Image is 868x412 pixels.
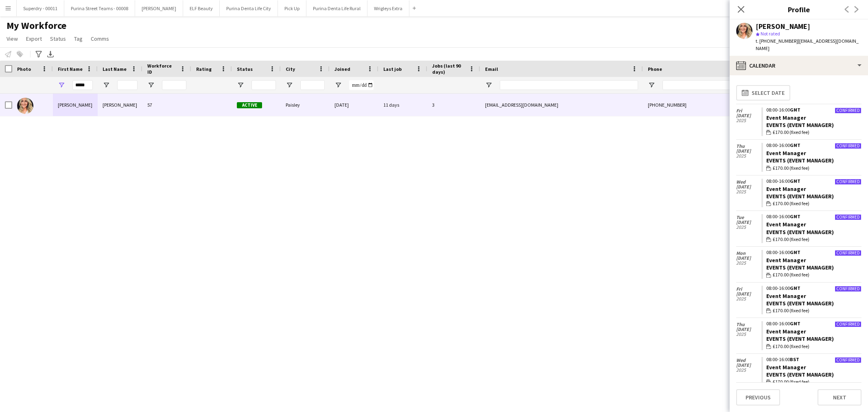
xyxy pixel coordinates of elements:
span: Fri [736,287,761,291]
span: Active [237,102,262,108]
span: [DATE] [736,256,761,261]
span: £170.00 (fixed fee) [773,271,809,278]
input: City Filter Input [300,80,325,90]
span: GMT [790,107,800,113]
span: t. [PHONE_NUMBER] [756,38,798,44]
a: Event Manager [766,185,806,193]
div: Confirmed [835,357,861,363]
div: [PHONE_NUMBER] [643,94,747,116]
div: 57 [142,94,191,116]
span: 2025 [736,153,761,158]
app-action-btn: Advanced filters [34,49,44,59]
span: £170.00 (fixed fee) [773,164,809,172]
span: 2025 [736,261,761,265]
div: Confirmed [835,179,861,185]
input: Last Name Filter Input [117,80,138,90]
a: Event Manager [766,149,806,157]
span: Status [50,35,66,42]
div: 11 days [378,94,427,116]
span: [DATE] [736,184,761,189]
span: Last job [383,66,402,72]
span: Comms [91,35,109,42]
span: 2025 [736,332,761,337]
div: Confirmed [835,286,861,292]
div: 08:00-16:00 [766,107,861,112]
span: City [286,66,295,72]
h3: Profile [730,4,868,15]
div: Confirmed [835,250,861,256]
span: Fri [736,108,761,113]
div: [PERSON_NAME] [98,94,142,116]
a: Event Manager [766,292,806,300]
input: First Name Filter Input [72,80,93,90]
span: [DATE] [736,113,761,118]
button: Open Filter Menu [237,81,244,89]
div: Events (Event Manager) [766,371,861,378]
a: Export [23,33,45,44]
input: Joined Filter Input [349,80,374,90]
span: Photo [17,66,31,72]
button: Open Filter Menu [147,81,155,89]
button: Pick Up [278,0,306,16]
span: Jobs (last 90 days) [432,63,466,75]
div: 3 [427,94,480,116]
a: Event Manager [766,256,806,264]
input: Workforce ID Filter Input [162,80,186,90]
span: Phone [648,66,662,72]
div: Confirmed [835,143,861,149]
span: Not rated [761,31,780,37]
div: [PERSON_NAME] [53,94,98,116]
span: £170.00 (fixed fee) [773,343,809,350]
a: Status [47,33,69,44]
div: 08:00-16:00 [766,214,861,219]
a: View [3,33,21,44]
span: GMT [790,320,800,327]
span: 2025 [736,368,761,373]
span: GMT [790,285,800,291]
input: Phone Filter Input [662,80,742,90]
span: Thu [736,322,761,327]
span: Status [237,66,253,72]
span: Mon [736,251,761,256]
span: GMT [790,213,800,219]
span: GMT [790,142,800,148]
div: 08:00-16:00 [766,143,861,148]
span: Email [485,66,498,72]
div: Events (Event Manager) [766,300,861,307]
span: Tue [736,215,761,220]
div: Confirmed [835,214,861,220]
span: Workforce ID [147,63,177,75]
button: Purina Denta Life City [220,0,278,16]
div: Events (Event Manager) [766,157,861,164]
span: Joined [335,66,350,72]
span: 2025 [736,118,761,123]
button: Purina Denta Life Rural [306,0,367,16]
span: GMT [790,249,800,255]
div: 08:00-16:00 [766,286,861,291]
button: Purina Street Teams - 00008 [64,0,135,16]
span: | [EMAIL_ADDRESS][DOMAIN_NAME] [756,38,859,51]
div: Events (Event Manager) [766,264,861,271]
button: Superdry - 00011 [17,0,64,16]
button: Open Filter Menu [485,81,492,89]
button: Previous [736,389,780,405]
img: Cheri Cunningham [17,98,33,114]
div: Events (Event Manager) [766,193,861,200]
a: Event Manager [766,221,806,228]
span: Wed [736,358,761,363]
div: Paisley [281,94,330,116]
span: My Workforce [7,20,66,32]
span: First Name [58,66,83,72]
div: Events (Event Manager) [766,335,861,342]
span: Thu [736,144,761,149]
div: [PERSON_NAME] [756,23,810,30]
span: £170.00 (fixed fee) [773,307,809,314]
button: ELF Beauty [183,0,220,16]
span: 2025 [736,189,761,194]
button: Open Filter Menu [103,81,110,89]
span: BST [790,356,799,362]
div: Confirmed [835,321,861,327]
span: £170.00 (fixed fee) [773,200,809,207]
span: [DATE] [736,220,761,225]
span: [DATE] [736,149,761,153]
